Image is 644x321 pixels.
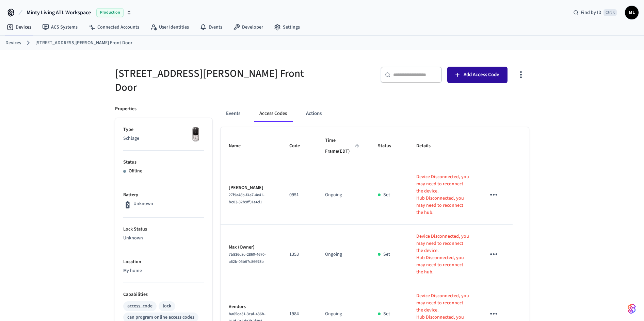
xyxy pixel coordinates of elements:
[229,244,273,251] p: Max (Owner)
[568,6,622,19] div: Find by IDCtrl K
[123,291,204,298] p: Capabilities
[317,225,370,284] td: Ongoing
[221,105,529,122] div: ant example
[464,70,499,79] span: Add Access Code
[447,67,508,83] button: Add Access Code
[269,21,305,33] a: Settings
[123,235,204,242] p: Unknown
[127,303,152,310] div: access_code
[383,191,390,199] p: Set
[603,9,617,16] span: Ctrl K
[383,310,390,318] p: Set
[317,165,370,225] td: Ongoing
[123,258,204,266] p: Location
[378,141,400,151] span: Status
[301,105,327,122] button: Actions
[83,21,145,33] a: Connected Accounts
[123,191,204,199] p: Battery
[194,21,228,33] a: Events
[115,105,136,113] p: Properties
[145,21,194,33] a: User Identities
[416,173,469,195] p: Device Disconnected, you may need to reconnect the device.
[228,21,269,33] a: Developer
[123,159,204,166] p: Status
[628,303,636,314] img: SeamLogoGradient.69752ec5.svg
[625,6,639,19] button: ML
[229,184,273,191] p: [PERSON_NAME]
[35,39,132,47] a: [STREET_ADDRESS][PERSON_NAME] Front Door
[5,39,21,47] a: Devices
[229,141,249,151] span: Name
[187,126,204,143] img: Yale Assure Touchscreen Wifi Smart Lock, Satin Nickel, Front
[133,200,153,207] p: Unknown
[289,141,309,151] span: Code
[254,105,292,122] button: Access Codes
[416,292,469,314] p: Device Disconnected, you may need to reconnect the device.
[229,303,273,310] p: Vendors
[289,191,309,199] p: 0951
[325,135,361,157] span: Time Frame(EDT)
[96,8,124,17] span: Production
[289,310,309,318] p: 1984
[416,233,469,254] p: Device Disconnected, you may need to reconnect the device.
[123,267,204,274] p: My home
[123,226,204,233] p: Lock Status
[123,135,204,142] p: Schlage
[581,9,601,16] span: Find by ID
[129,168,142,175] p: Offline
[383,251,390,258] p: Set
[416,254,469,276] p: Hub Disconnected, you may need to reconnect the hub.
[416,141,439,151] span: Details
[127,314,194,321] div: can program online access codes
[229,252,266,265] span: 7b836c8c-2860-4670-a62b-05b67c86693b
[416,195,469,216] p: Hub Disconnected, you may need to reconnect the hub.
[221,105,246,122] button: Events
[37,21,83,33] a: ACS Systems
[229,192,264,205] span: 27f9a48b-f4a7-4e41-bc03-32b9ff91e4d1
[123,126,204,133] p: Type
[163,303,171,310] div: lock
[115,67,318,95] h5: [STREET_ADDRESS][PERSON_NAME] Front Door
[626,6,638,19] span: ML
[1,21,37,33] a: Devices
[289,251,309,258] p: 1353
[27,9,91,17] span: Minty Living ATL Workspace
